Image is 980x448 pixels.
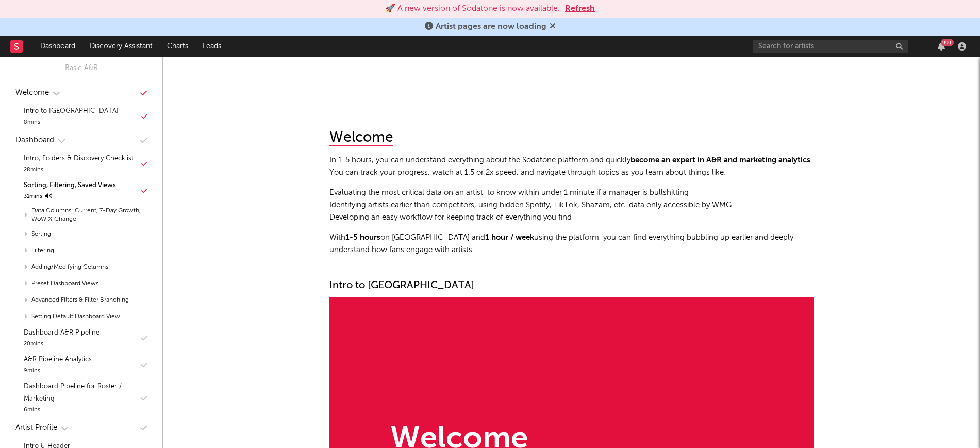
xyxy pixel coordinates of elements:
[10,204,152,226] div: Data Columns: Current, 7-Day Growth, WoW % Change
[329,279,814,292] div: Intro to [GEOGRAPHIC_DATA]
[24,153,134,165] div: Intro, Folders & Discovery Checklist
[160,36,195,57] a: Charts
[24,327,99,339] div: Dashboard A&R Pipeline
[82,36,160,57] a: Discovery Assistant
[10,242,152,259] div: Filtering
[24,366,92,376] div: 9 mins
[15,134,54,146] div: Dashboard
[24,354,92,366] div: A&R Pipeline Analytics
[630,156,810,164] strong: become an expert in A&R and marketing analytics
[938,42,945,51] button: 99+
[329,130,393,146] div: Welcome
[753,40,908,53] input: Search for artists
[329,231,814,256] p: With on [GEOGRAPHIC_DATA] and using the platform, you can find everything bubbling up earlier and...
[24,405,139,416] div: 6 mins
[385,3,560,15] div: 🚀 A new version of Sodatone is now available.
[436,23,546,31] span: Artist pages are now loading
[329,187,814,199] li: Evaluating the most critical data on an artist, to know within under 1 minute if a manager is bul...
[10,275,152,292] div: Preset Dashboard Views
[24,105,119,118] div: Intro to [GEOGRAPHIC_DATA]
[329,154,814,179] p: In 1-5 hours, you can understand everything about the Sodatone platform and quickly . You can tra...
[941,39,954,46] div: 99 +
[550,23,556,31] span: Dismiss
[329,199,814,211] li: Identifying artists earlier than competitors, using hidden Spotify, TikTok, Shazam, etc. data onl...
[10,259,152,275] div: Adding/Modifying Columns
[195,36,228,57] a: Leads
[565,3,595,15] button: Refresh
[10,308,152,325] div: Setting Default Dashboard View
[24,339,99,350] div: 20 mins
[24,380,139,405] div: Dashboard Pipeline for Roster / Marketing
[10,292,152,308] div: Advanced Filters & Filter Branching
[24,179,116,192] div: Sorting, Filtering, Saved Views
[345,234,380,241] strong: 1-5 hours
[33,36,82,57] a: Dashboard
[10,226,152,242] div: Sorting
[65,62,98,74] div: Basic A&R
[15,87,49,99] div: Welcome
[329,211,814,224] li: Developing an easy workflow for keeping track of everything you find
[485,234,534,241] strong: 1 hour / week
[24,118,119,128] div: 8 mins
[15,422,57,434] div: Artist Profile
[24,165,134,175] div: 28 mins
[24,192,116,202] div: 31 mins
